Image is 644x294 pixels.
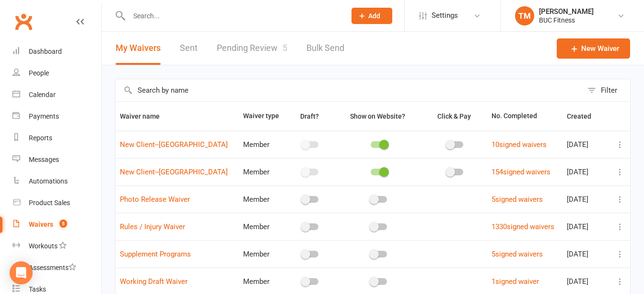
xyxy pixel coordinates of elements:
div: Messages [29,156,59,163]
div: Dashboard [29,48,62,55]
a: Payments [12,106,101,127]
button: Waiver name [120,110,170,122]
a: New Client--[GEOGRAPHIC_DATA] [120,140,228,149]
button: Draft? [292,110,329,122]
td: [DATE] [562,185,609,213]
div: People [29,69,49,77]
a: Assessments [12,257,101,279]
span: 5 [59,220,67,228]
td: Member [239,213,286,240]
span: Draft? [300,112,319,120]
a: New Waiver [557,38,630,59]
div: [PERSON_NAME] [539,7,594,16]
a: 1330signed waivers [492,222,554,231]
a: 154signed waivers [492,168,550,176]
td: Member [239,158,286,185]
a: Photo Release Waiver [120,195,190,204]
a: Product Sales [12,192,101,214]
button: Show on Website? [341,110,416,122]
a: People [12,62,101,84]
div: Payments [29,112,59,120]
a: Waivers 5 [12,214,101,235]
div: Assessments [29,264,76,271]
th: No. Completed [487,102,562,131]
div: TM [515,6,534,25]
span: Created [567,112,602,120]
span: Waiver name [120,112,170,120]
a: New Client--[GEOGRAPHIC_DATA] [120,168,228,176]
a: 5signed waivers [492,195,543,204]
a: 1signed waiver [492,277,539,286]
button: Click & Pay [429,110,481,122]
div: Filter [601,85,617,96]
input: Search... [126,9,339,23]
a: Workouts [12,235,101,257]
a: 5signed waivers [492,250,543,258]
td: Member [239,185,286,213]
td: Member [239,240,286,268]
span: Settings [432,5,458,26]
a: Working Draft Waiver [120,277,187,286]
div: Reports [29,134,52,142]
a: Clubworx [12,10,35,34]
div: BUC Fitness [539,16,594,24]
span: Add [368,12,380,20]
a: Calendar [12,84,101,106]
span: Click & Pay [437,112,471,120]
a: Sent [180,32,198,65]
a: Reports [12,127,101,149]
span: 5 [282,43,287,53]
a: Dashboard [12,41,101,62]
div: Product Sales [29,199,70,207]
div: Calendar [29,91,56,98]
a: Messages [12,149,101,171]
th: Waiver type [239,102,286,131]
button: Add [351,8,392,24]
div: Workouts [29,242,58,250]
a: Supplement Programs [120,250,191,258]
a: 10signed waivers [492,140,547,149]
div: Open Intercom Messenger [10,261,33,284]
button: Created [567,110,602,122]
button: Filter [583,79,630,101]
a: Automations [12,171,101,192]
td: [DATE] [562,131,609,158]
td: Member [239,131,286,158]
span: Show on Website? [350,112,405,120]
input: Search by name [116,79,583,101]
a: Bulk Send [306,32,344,65]
td: [DATE] [562,213,609,240]
div: Waivers [29,220,53,228]
td: [DATE] [562,240,609,268]
div: Automations [29,177,68,185]
a: Pending Review5 [217,32,287,65]
a: Rules / Injury Waiver [120,222,185,231]
td: [DATE] [562,158,609,185]
button: My Waivers [116,32,161,65]
div: Tasks [29,285,46,293]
